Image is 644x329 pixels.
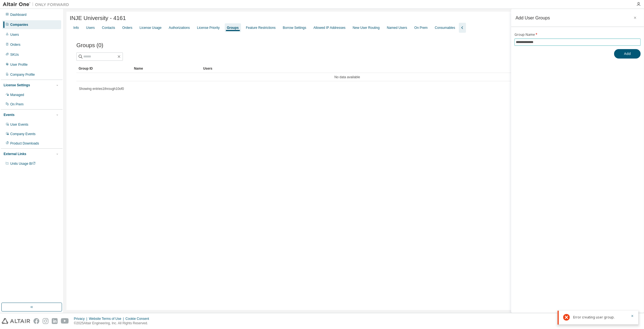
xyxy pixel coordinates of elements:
[4,152,26,156] div: External Links
[125,317,152,321] div: Cookie Consent
[573,314,627,321] div: Error creating user group.
[10,132,35,136] div: Company Events
[33,318,39,324] img: facebook.svg
[10,22,28,27] div: Companies
[102,26,115,30] div: Contacts
[52,318,58,324] img: linkedin.svg
[314,26,346,30] div: Allowed IP Addresses
[139,26,161,30] div: License Usage
[74,317,89,321] div: Privacy
[76,42,103,49] span: Groups (0)
[10,52,19,57] div: SKUs
[74,321,152,326] p: © 2025 Altair Engineering, Inc. All Rights Reserved.
[4,83,30,87] div: License Settings
[414,26,428,30] div: On Prem
[134,64,199,73] div: Name
[10,141,39,146] div: Product Downloads
[4,113,14,117] div: Events
[10,102,24,107] div: On Prem
[435,26,455,30] div: Consumables
[2,318,30,324] img: altair_logo.svg
[10,62,28,67] div: User Profile
[122,26,133,30] div: Orders
[79,64,130,73] div: Group ID
[73,26,79,30] div: Info
[86,26,95,30] div: Users
[283,26,306,30] div: Borrow Settings
[169,26,190,30] div: Authorizations
[3,2,72,7] img: Altair One
[246,26,276,30] div: Feature Restrictions
[89,317,125,321] div: Website Terms of Use
[79,87,124,91] span: Showing entries 1 through 10 of 0
[197,26,220,30] div: License Priority
[353,26,379,30] div: New User Routing
[227,26,239,30] div: Groups
[10,93,24,97] div: Managed
[516,16,550,20] div: Add User Groups
[614,49,641,59] button: Add
[387,26,407,30] div: Named Users
[10,72,35,77] div: Company Profile
[76,73,618,81] td: No data available
[10,122,28,127] div: User Events
[10,42,20,47] div: Orders
[61,318,69,324] img: youtube.svg
[43,318,48,324] img: instagram.svg
[10,162,36,166] span: Units Usage BI
[10,32,19,37] div: Users
[10,12,27,17] div: Dashboard
[514,32,641,37] label: Group Name
[203,64,616,73] div: Users
[70,15,126,21] span: INJE University - 4161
